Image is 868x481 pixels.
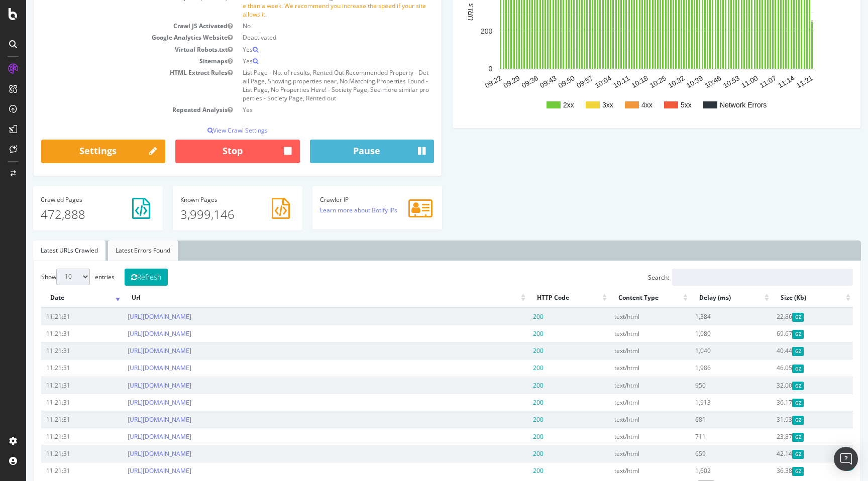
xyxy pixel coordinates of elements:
span: Gzipped Content [766,330,778,338]
a: [URL][DOMAIN_NAME] [101,381,165,390]
td: 711 [664,428,745,445]
td: text/html [583,325,665,342]
td: 46.05 [745,359,827,376]
button: Refresh [98,269,142,286]
td: Sitemaps [15,55,211,67]
span: Gzipped Content [766,382,778,390]
span: Gzipped Content [766,347,778,355]
td: Virtual Robots.txt [15,44,211,55]
td: 11:21:31 [15,325,96,342]
td: List Page - No. of results, Rented Out Recommended Property - Detail Page, Showing properties nea... [211,67,408,104]
text: 11:00 [714,74,733,89]
text: 5xx [655,101,666,109]
td: 1,384 [664,308,745,325]
input: Search: [646,269,827,286]
text: 10:25 [622,74,642,89]
a: [URL][DOMAIN_NAME] [101,449,165,458]
a: Latest Errors Found [82,240,152,261]
text: 10:18 [604,74,623,89]
text: 10:11 [586,74,605,89]
td: 31.93 [745,411,827,428]
span: 200 [507,364,517,372]
text: 09:57 [549,74,569,89]
a: [URL][DOMAIN_NAME] [101,346,165,355]
text: 10:04 [567,74,587,89]
text: 09:29 [476,74,495,89]
button: Stop [149,140,273,164]
text: 10:53 [696,74,715,89]
td: 40.44 [745,342,827,359]
td: Deactivated [211,32,408,43]
span: Gzipped Content [766,313,778,321]
span: 200 [507,449,517,458]
td: Crawl JS Activated [15,20,211,32]
text: 4xx [615,101,626,109]
text: 200 [455,27,467,35]
span: Gzipped Content [766,399,778,407]
text: 09:50 [531,74,551,89]
td: 11:21:31 [15,445,96,462]
td: 950 [664,377,745,394]
td: 22.86 [745,308,827,325]
span: 200 [507,346,517,355]
th: Delay (ms): activate to sort column ascending [664,288,745,308]
span: Gzipped Content [766,467,778,475]
td: 11:21:31 [15,377,96,394]
text: 11:07 [732,74,752,89]
text: 10:39 [659,74,679,89]
td: text/html [583,394,665,411]
td: Yes [211,104,408,115]
select: Showentries [30,269,64,285]
td: 36.17 [745,394,827,411]
td: text/html [583,359,665,376]
text: Network Errors [694,101,740,109]
td: 1,913 [664,394,745,411]
td: Yes [211,44,408,55]
td: 681 [664,411,745,428]
td: 42.14 [745,445,827,462]
th: Size (Kb): activate to sort column ascending [745,288,827,308]
text: 11:14 [750,74,770,89]
h4: Pages Crawled [15,196,129,203]
h4: Crawler IP [294,196,408,203]
a: [URL][DOMAIN_NAME] [101,364,165,372]
th: Url: activate to sort column ascending [96,288,502,308]
td: Google Analytics Website [15,32,211,43]
span: 200 [507,415,517,424]
text: URLs [441,4,449,21]
span: 200 [507,466,517,475]
span: Gzipped Content [766,450,778,458]
td: text/html [583,308,665,325]
td: 32.00 [745,377,827,394]
th: Date: activate to sort column ascending [15,288,96,308]
th: HTTP Code: activate to sort column ascending [502,288,583,308]
label: Show entries [15,269,88,285]
text: 0 [463,65,467,73]
a: Learn more about Botify IPs [294,206,371,214]
p: 3,999,146 [154,206,269,223]
td: No [211,20,408,32]
text: 11:21 [769,74,788,89]
td: 1,080 [664,325,745,342]
th: Content Type: activate to sort column ascending [583,288,665,308]
span: 200 [507,329,517,338]
button: Pause [284,140,408,164]
a: [URL][DOMAIN_NAME] [101,466,165,475]
td: Yes [211,55,408,67]
td: 11:21:31 [15,428,96,445]
text: 09:22 [458,74,477,89]
text: 09:36 [494,74,514,89]
td: 1,602 [664,462,745,479]
a: [URL][DOMAIN_NAME] [101,415,165,424]
td: text/html [583,342,665,359]
td: 11:21:31 [15,394,96,411]
td: 36.38 [745,462,827,479]
label: Search: [622,269,827,286]
span: Gzipped Content [766,365,778,373]
a: Settings [15,140,139,164]
span: Gzipped Content [766,433,778,441]
p: View Crawl Settings [15,126,408,135]
td: text/html [583,445,665,462]
td: text/html [583,462,665,479]
td: 11:21:31 [15,359,96,376]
